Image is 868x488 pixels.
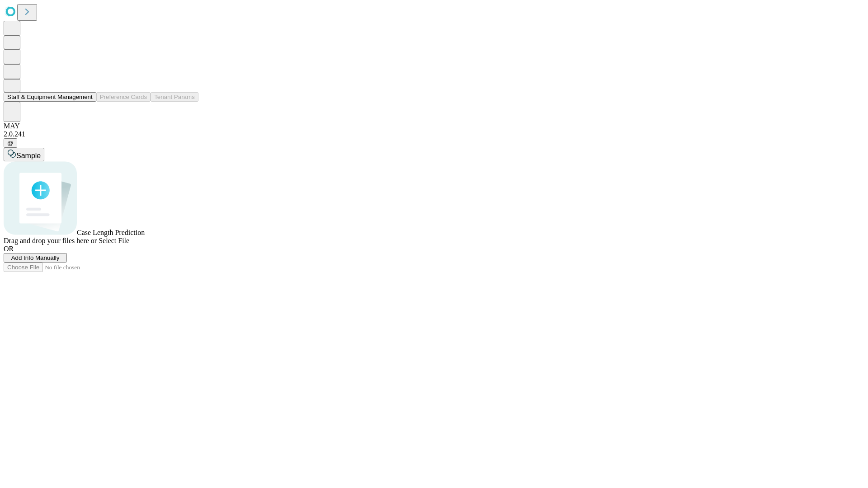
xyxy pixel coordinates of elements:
span: @ [7,140,14,146]
span: OR [4,245,14,253]
span: Sample [16,152,41,160]
span: Drag and drop your files here or [4,237,97,244]
button: Sample [4,148,44,161]
button: @ [4,138,17,148]
span: Add Info Manually [11,254,60,261]
button: Tenant Params [151,92,198,102]
span: Case Length Prediction [77,229,145,236]
div: MAY [4,122,864,130]
button: Staff & Equipment Management [4,92,96,102]
span: Select File [99,237,129,244]
div: 2.0.241 [4,130,864,138]
button: Add Info Manually [4,253,67,263]
button: Preference Cards [96,92,151,102]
